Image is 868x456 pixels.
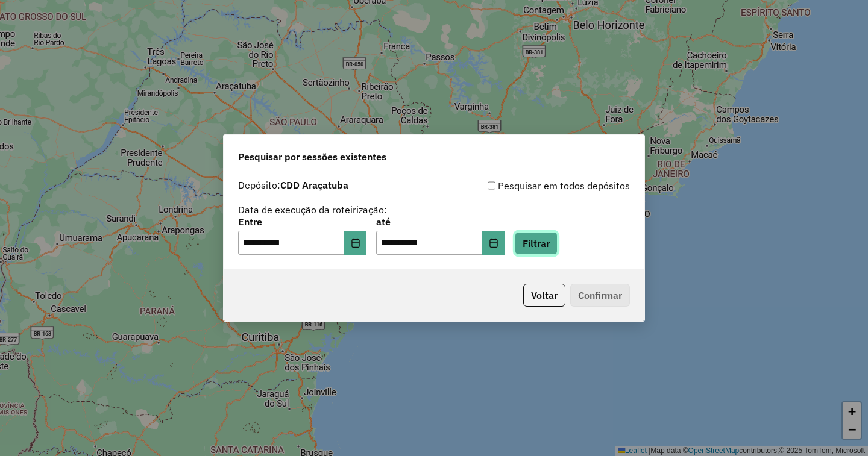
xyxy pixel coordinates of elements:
[238,202,387,217] label: Data de execução da roteirização:
[523,284,565,307] button: Voltar
[434,178,630,193] div: Pesquisar em todos depósitos
[238,214,366,229] label: Entre
[238,178,348,192] label: Depósito:
[515,232,558,255] button: Filtrar
[238,149,386,164] span: Pesquisar por sessões existentes
[344,231,367,255] button: Choose Date
[376,214,505,229] label: até
[482,231,505,255] button: Choose Date
[280,179,348,191] strong: CDD Araçatuba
